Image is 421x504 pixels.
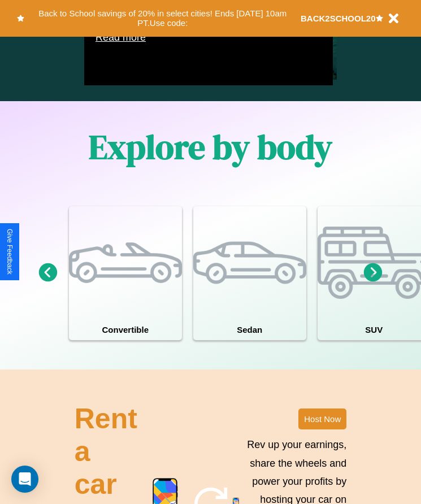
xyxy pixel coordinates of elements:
[6,229,14,275] div: Give Feedback
[301,14,376,23] b: BACK2SCHOOL20
[75,402,140,501] h2: Rent a car
[69,319,182,340] h4: Convertible
[193,319,306,340] h4: Sedan
[298,409,346,429] button: Host Now
[89,124,332,170] h1: Explore by body
[11,466,38,493] div: Open Intercom Messenger
[24,6,301,31] button: Back to School savings of 20% in select cities! Ends [DATE] 10am PT.Use code:
[96,28,322,46] p: Read more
